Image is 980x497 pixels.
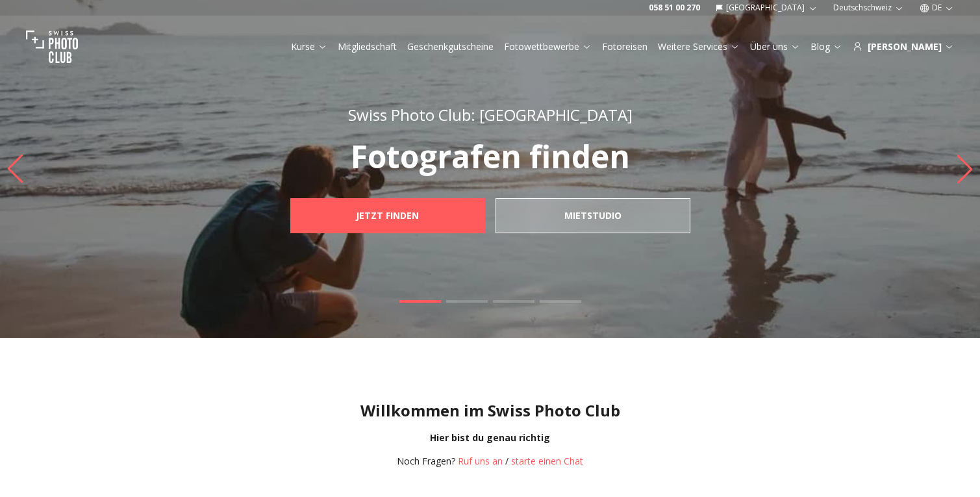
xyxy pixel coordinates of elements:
[290,198,485,233] a: JETZT FINDEN
[291,40,327,53] a: Kurse
[262,141,719,172] p: Fotografen finden
[653,38,745,56] button: Weitere Services
[745,38,805,56] button: Über uns
[597,38,653,56] button: Fotoreisen
[511,455,583,468] button: starte einen Chat
[10,431,970,444] div: Hier bist du genau richtig
[397,455,583,468] div: /
[853,40,954,53] div: [PERSON_NAME]
[402,38,499,56] button: Geschenkgutscheine
[504,40,592,53] a: Fotowettbewerbe
[286,38,333,56] button: Kurse
[602,40,647,53] a: Fotoreisen
[338,40,397,53] a: Mitgliedschaft
[356,209,419,222] b: JETZT FINDEN
[649,3,700,13] a: 058 51 00 270
[810,40,842,53] a: Blog
[458,455,503,467] a: Ruf uns an
[496,198,690,233] a: mietstudio
[397,455,455,467] span: Noch Fragen?
[333,38,402,56] button: Mitgliedschaft
[750,40,800,53] a: Über uns
[499,38,597,56] button: Fotowettbewerbe
[26,21,78,73] img: Swiss photo club
[10,400,970,421] h1: Willkommen im Swiss Photo Club
[564,209,622,222] b: mietstudio
[658,40,740,53] a: Weitere Services
[348,104,633,125] span: Swiss Photo Club: [GEOGRAPHIC_DATA]
[407,40,494,53] a: Geschenkgutscheine
[805,38,848,56] button: Blog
